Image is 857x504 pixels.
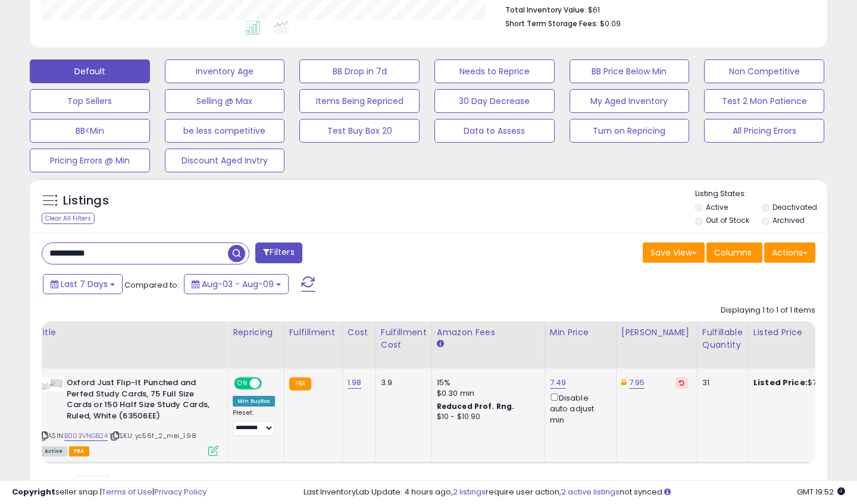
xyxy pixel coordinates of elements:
div: Disable auto adjust min [550,391,607,426]
p: Listing States: [695,188,828,200]
div: Fulfillment [289,326,337,339]
button: Needs to Reprice [434,59,555,83]
label: Active [706,202,728,212]
b: Short Term Storage Fees: [505,18,598,29]
button: Items Being Repriced [299,89,420,113]
div: Preset: [233,409,275,436]
a: 2 listings [453,486,486,497]
div: Listed Price [753,326,856,339]
a: 7.49 [550,377,567,389]
button: Default [30,59,150,83]
label: Archived [772,215,805,225]
label: Deactivated [772,202,817,212]
div: Displaying 1 to 1 of 1 items [721,305,815,316]
a: Privacy Policy [154,486,207,497]
span: OFF [260,379,279,389]
b: Listed Price: [753,377,808,388]
strong: Copyright [12,486,55,497]
a: Terms of Use [102,486,152,497]
button: be less competitive [165,119,285,143]
h5: Listings [63,193,109,209]
div: Clear All Filters [42,213,95,224]
span: Show: entries [51,480,136,491]
div: Amazon Fees [437,326,540,339]
div: 15% [437,377,536,388]
button: 30 Day Decrease [434,89,555,113]
button: Turn on Repricing [570,119,690,143]
div: Win BuyBox [233,396,275,407]
b: Reduced Prof. Rng. [437,401,515,411]
div: $0.30 min [437,388,536,399]
span: FBA [69,446,89,456]
span: 2025-08-17 19:52 GMT [797,486,845,497]
div: 3.9 [381,377,423,388]
div: [PERSON_NAME] [621,326,692,339]
div: 31 [702,377,739,388]
button: Data to Assess [434,119,555,143]
button: Filters [255,242,302,263]
button: Selling @ Max [165,89,285,113]
span: Compared to: [124,279,179,291]
img: 31vlzUXpmkL._SL40_.jpg [40,377,64,391]
div: Last InventoryLab Update: 4 hours ago, require user action, not synced. [304,487,845,498]
a: 7.95 [629,377,645,389]
div: seller snap | | [12,487,207,498]
button: Inventory Age [165,59,285,83]
button: Test 2 Mon Patience [704,89,824,113]
span: All listings currently available for purchase on Amazon [40,446,67,456]
button: Non Competitive [704,59,824,83]
span: Aug-03 - Aug-09 [202,278,274,290]
button: Discount Aged Invtry [165,149,285,172]
div: Title [37,326,223,339]
span: | SKU: yc56f_2_mei_1.98 [110,431,196,440]
button: All Pricing Errors [704,119,824,143]
a: 2 active listings [561,486,620,497]
div: $7.49 [753,377,852,388]
label: Out of Stock [706,215,749,225]
button: BB<Min [30,119,150,143]
button: Last 7 Days [43,274,123,294]
b: Oxford Just Flip-It Punched and Perfed Study Cards, 75 Full Size Cards or 150 Half Size Study Car... [67,377,211,424]
button: Save View [643,242,705,263]
button: Columns [706,242,762,263]
button: Top Sellers [30,89,150,113]
div: Cost [348,326,371,339]
div: Fulfillment Cost [381,326,427,351]
div: $10 - $10.90 [437,412,536,422]
small: Amazon Fees. [437,339,444,349]
button: Pricing Errors @ Min [30,149,150,172]
li: $61 [505,2,806,16]
a: B003VNGB24 [64,431,108,441]
a: 1.98 [348,377,362,389]
button: BB Price Below Min [570,59,690,83]
button: Test Buy Box 20 [299,119,420,143]
span: $0.09 [600,18,621,29]
button: Aug-03 - Aug-09 [184,274,289,294]
div: Min Price [550,326,611,339]
span: Columns [714,247,752,259]
button: BB Drop in 7d [299,59,420,83]
button: Actions [764,242,815,263]
small: FBA [289,377,311,390]
span: ON [235,379,250,389]
div: Repricing [233,326,279,339]
b: Total Inventory Value: [505,5,586,15]
span: Last 7 Days [61,278,108,290]
button: My Aged Inventory [570,89,690,113]
div: Fulfillable Quantity [702,326,743,351]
